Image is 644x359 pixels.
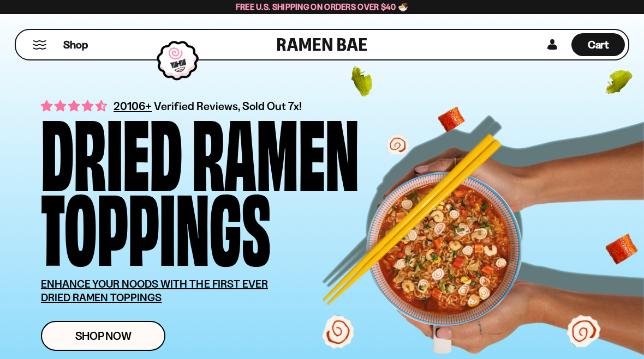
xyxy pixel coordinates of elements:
[192,112,359,186] div: Ramen
[41,112,182,186] div: Dried
[32,40,47,50] button: Mobile Menu Trigger
[41,277,268,304] u: ENHANCE YOUR NOODS WITH THE FIRST EVER DRIED RAMEN TOPPINGS
[41,321,165,351] a: Shop Now
[75,330,132,342] span: Shop Now
[588,38,609,51] span: Cart
[63,33,88,56] a: Shop
[41,186,271,261] div: Toppings
[63,38,88,52] span: Shop
[236,2,409,12] span: Free U.S. Shipping on Orders over $40 🍜
[571,30,625,59] a: Cart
